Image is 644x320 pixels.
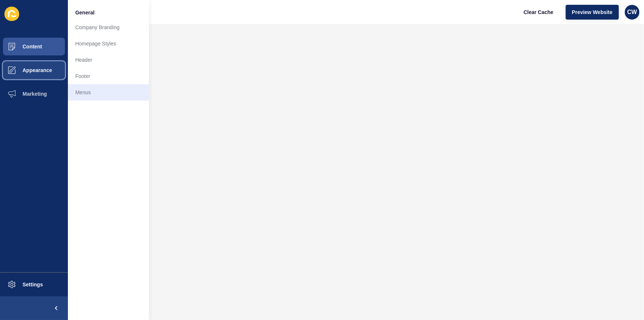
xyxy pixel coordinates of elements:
a: Homepage Styles [68,35,149,52]
a: Footer [68,68,149,84]
a: Menus [68,84,149,101]
button: Preview Website [566,5,619,20]
a: Header [68,52,149,68]
a: Company Branding [68,19,149,35]
span: Clear Cache [524,8,554,16]
span: CW [627,8,637,16]
span: Preview Website [572,8,613,16]
button: Clear Cache [517,5,560,20]
span: General [75,9,94,16]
